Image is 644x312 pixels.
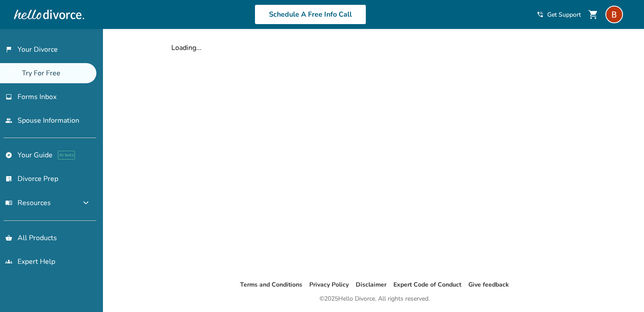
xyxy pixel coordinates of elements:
[5,152,12,159] span: explore
[537,11,581,19] a: phone_in_talkGet Support
[5,234,12,241] span: shopping_basket
[356,280,386,290] li: Disclaimer
[605,6,623,23] img: Berk Sa
[5,199,12,206] span: menu_book
[468,280,509,290] li: Give feedback
[18,92,57,102] span: Forms Inbox
[309,280,349,289] a: Privacy Policy
[58,151,75,160] span: AI beta
[5,175,12,182] span: list_alt_check
[5,117,12,124] span: people
[255,4,366,25] a: Schedule A Free Info Call
[393,280,461,289] a: Expert Code of Conduct
[537,11,544,18] span: phone_in_talk
[319,294,430,304] div: © 2025 Hello Divorce. All rights reserved.
[240,280,302,289] a: Terms and Conditions
[81,198,91,208] span: expand_more
[5,258,12,265] span: groups
[5,93,12,100] span: inbox
[547,11,581,19] span: Get Support
[588,9,598,20] span: shopping_cart
[171,43,578,53] div: Loading...
[5,198,51,208] span: Resources
[5,46,12,53] span: flag_2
